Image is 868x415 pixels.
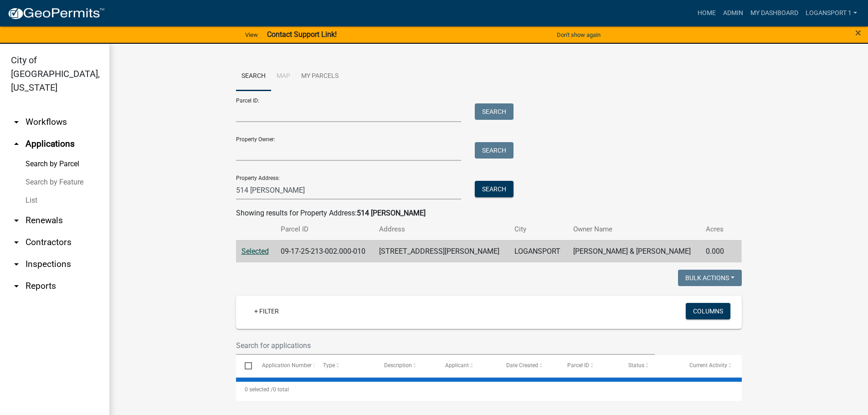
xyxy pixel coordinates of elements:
[253,355,314,377] datatable-header-cell: Application Number
[628,362,644,369] span: Status
[236,208,742,219] div: Showing results for Property Address:
[11,259,22,270] i: arrow_drop_down
[559,355,620,377] datatable-header-cell: Parcel ID
[11,215,22,226] i: arrow_drop_down
[568,219,700,240] th: Owner Name
[498,355,559,377] datatable-header-cell: Date Created
[374,240,509,262] td: [STREET_ADDRESS][PERSON_NAME]
[553,27,604,42] button: Don't show again
[11,117,22,128] i: arrow_drop_down
[694,5,719,22] a: Home
[245,386,273,393] span: 0 selected /
[437,355,498,377] datatable-header-cell: Applicant
[11,138,22,149] i: arrow_drop_up
[506,362,538,369] span: Date Created
[567,362,589,369] span: Parcel ID
[620,355,681,377] datatable-header-cell: Status
[686,303,730,319] button: Columns
[719,5,747,22] a: Admin
[678,270,742,286] button: Bulk Actions
[267,30,337,39] strong: Contact Support Link!
[236,355,253,377] datatable-header-cell: Select
[11,237,22,248] i: arrow_drop_down
[855,27,861,38] button: Close
[262,362,312,369] span: Application Number
[802,5,861,22] a: Logansport 1
[236,62,271,91] a: Search
[247,303,286,319] a: + Filter
[11,281,22,292] i: arrow_drop_down
[568,240,700,262] td: [PERSON_NAME] & [PERSON_NAME]
[357,209,426,217] strong: 514 [PERSON_NAME]
[384,362,412,369] span: Description
[314,355,375,377] datatable-header-cell: Type
[296,62,344,91] a: My Parcels
[323,362,335,369] span: Type
[475,103,514,120] button: Search
[275,219,374,240] th: Parcel ID
[241,27,262,42] a: View
[374,219,509,240] th: Address
[236,336,655,355] input: Search for applications
[509,219,568,240] th: City
[681,355,742,377] datatable-header-cell: Current Activity
[275,240,374,262] td: 09-17-25-213-002.000-010
[855,26,861,39] span: ×
[241,247,269,256] a: Selected
[475,142,514,159] button: Search
[236,378,742,401] div: 0 total
[375,355,437,377] datatable-header-cell: Description
[445,362,469,369] span: Applicant
[700,219,730,240] th: Acres
[689,362,727,369] span: Current Activity
[475,181,514,197] button: Search
[700,240,730,262] td: 0.000
[509,240,568,262] td: LOGANSPORT
[747,5,802,22] a: My Dashboard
